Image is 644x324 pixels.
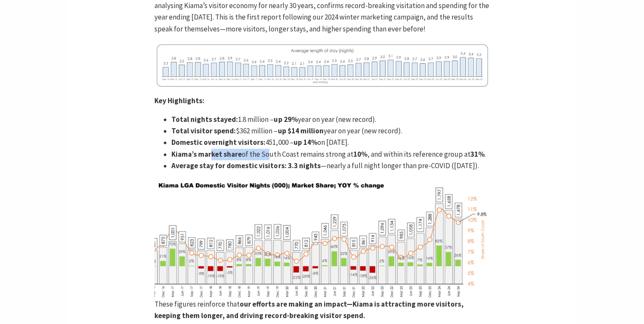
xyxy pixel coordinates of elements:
strong: up 29% [274,115,297,124]
strong: up $14 million [277,126,323,135]
strong: Key Highlights: [154,96,204,105]
li: —nearly a full night longer than pre-COVID ([DATE]). [171,160,489,172]
strong: 10% [353,149,367,159]
strong: our efforts are making an impact—Kiama is attracting more visitors, keeping them longer, and driv... [154,299,463,320]
strong: 31% [470,149,484,159]
p: These figures reinforce that [154,179,489,321]
strong: Domestic overnight visitors: [171,138,266,147]
strong: Kiama’s market share [171,149,242,159]
li: 451,000 – on [DATE]. [171,137,489,148]
li: 1.8 million – year on year (new record). [171,114,489,125]
strong: Average stay for domestic visitors: [171,161,286,170]
strong: Total nights stayed: [171,115,238,124]
strong: 3.3 nights [288,161,320,170]
strong: Total visitor spend: [171,126,236,135]
li: of the South Coast remains strong at , and within its reference group at . [171,149,489,160]
strong: up 14% [293,138,317,147]
li: $362 million – year on year (new record). [171,125,489,137]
